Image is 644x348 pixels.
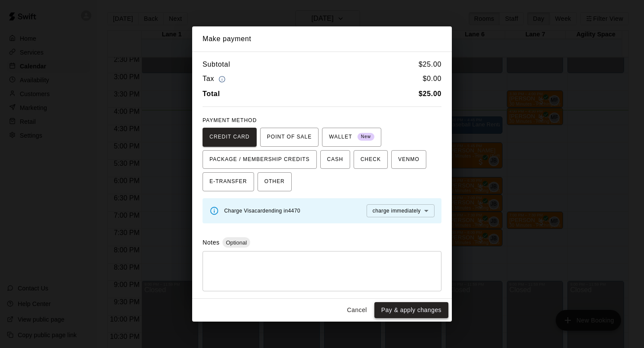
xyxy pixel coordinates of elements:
[419,90,441,97] b: $ 25.00
[203,172,254,191] button: E-TRANSFER
[373,208,421,214] span: charge immediately
[398,153,419,167] span: VENMO
[327,153,343,167] span: CASH
[203,128,257,147] button: CREDIT CARD
[329,130,374,144] span: WALLET
[203,117,257,123] span: PAYMENT METHOD
[419,59,441,70] h6: $ 25.00
[343,302,371,318] button: Cancel
[224,208,300,214] span: Charge Visa card ending in 4470
[361,153,381,167] span: CHECK
[192,26,452,52] h2: Make payment
[209,153,310,167] span: PACKAGE / MEMBERSHIP CREDITS
[260,128,319,147] button: POINT OF SALE
[222,239,250,246] span: Optional
[423,73,441,85] h6: $ 0.00
[258,172,292,191] button: OTHER
[374,302,448,318] button: Pay & apply changes
[203,73,228,85] h6: Tax
[391,150,426,169] button: VENMO
[209,175,247,189] span: E-TRANSFER
[209,130,250,144] span: CREDIT CARD
[264,175,285,189] span: OTHER
[203,150,317,169] button: PACKAGE / MEMBERSHIP CREDITS
[203,239,219,246] label: Notes
[322,128,381,147] button: WALLET New
[203,59,230,70] h6: Subtotal
[203,90,220,97] b: Total
[320,150,350,169] button: CASH
[357,131,374,143] span: New
[354,150,388,169] button: CHECK
[267,130,312,144] span: POINT OF SALE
